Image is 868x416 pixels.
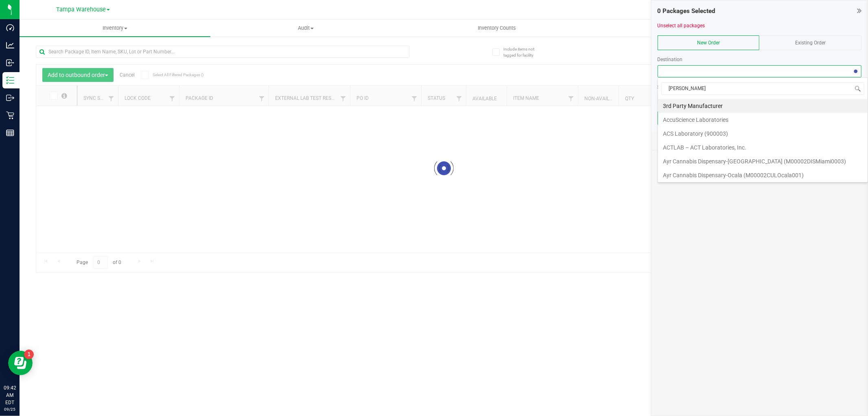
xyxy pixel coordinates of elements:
li: AccuScience Laboratories [658,113,868,127]
li: ACS Laboratory (900003) [658,127,868,141]
span: Include items not tagged for facility [503,46,544,58]
inline-svg: Dashboard [6,24,14,32]
iframe: Resource center unread badge [24,350,34,359]
inline-svg: Inbound [6,59,14,67]
p: 09/25 [4,406,16,412]
a: Inventory [20,20,210,37]
a: Unselect all packages [658,23,705,29]
li: 3rd Party Manufacturer [658,99,868,113]
inline-svg: Outbound [6,94,14,102]
span: Audit [211,24,401,32]
li: ACTLAB – ACT Laboratories, Inc. [658,141,868,154]
li: Ayr Cannabis Dispensary-[GEOGRAPHIC_DATA] (M00002DISMiami0003) [658,154,868,168]
inline-svg: Retail [6,111,14,119]
span: Tampa Warehouse [56,6,106,13]
p: 09:42 AM EDT [4,384,16,406]
span: Inventory [20,24,210,32]
inline-svg: Analytics [6,41,14,49]
inline-svg: Reports [6,129,14,137]
iframe: Resource center [8,351,33,375]
span: New Order [697,40,720,46]
input: Search Package ID, Item Name, SKU, Lot or Part Number... [36,46,409,58]
li: Ayr Cannabis Dispensary-Ocala (M00002CULOcala001) [658,168,868,182]
a: Inventory Counts [401,20,592,37]
inline-svg: Inventory [6,76,14,84]
a: Audit [210,20,401,37]
span: Existing Order [795,40,826,46]
span: Inventory Counts [467,24,527,32]
span: Destination [658,57,683,62]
